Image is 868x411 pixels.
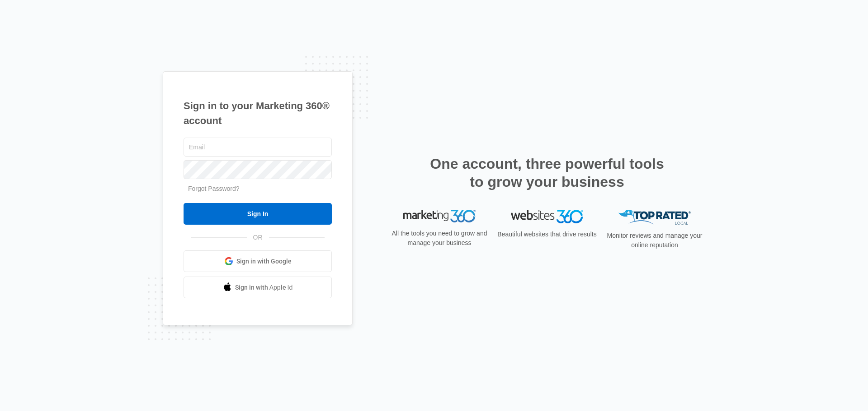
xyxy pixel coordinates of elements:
[236,257,292,266] span: Sign in with Google
[604,231,705,250] p: Monitor reviews and manage your online reputation
[247,233,269,242] span: OR
[184,203,332,225] input: Sign In
[235,283,293,292] span: Sign in with Apple Id
[184,138,332,157] input: Email
[188,185,240,192] a: Forgot Password?
[184,277,332,298] a: Sign in with Apple Id
[427,155,667,191] h2: One account, three powerful tools to grow your business
[496,230,598,239] p: Beautiful websites that drive results
[389,229,490,248] p: All the tools you need to grow and manage your business
[403,210,476,222] img: Marketing 360
[184,250,332,272] a: Sign in with Google
[511,210,583,223] img: Websites 360
[184,98,332,128] h1: Sign in to your Marketing 360® account
[618,210,691,225] img: Top Rated Local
